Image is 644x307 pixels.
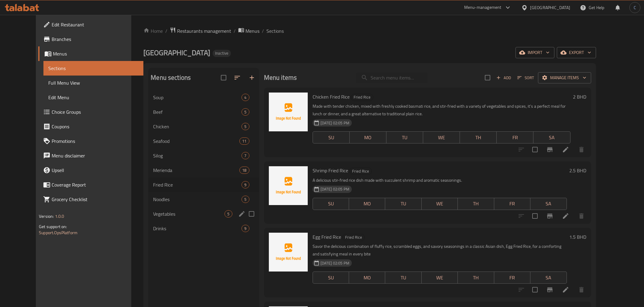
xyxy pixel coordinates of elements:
[313,272,349,284] button: SU
[351,273,383,282] span: MO
[153,152,241,159] span: Silog
[213,51,231,56] span: Inactive
[520,49,550,56] span: import
[239,167,249,174] div: items
[148,192,259,207] div: Noodles5
[55,212,64,220] span: 1.0.0
[148,177,259,192] div: Fried Rice9
[315,199,347,208] span: SU
[148,88,259,238] nav: Menu sections
[313,243,567,258] p: Savor the delicious combination of fluffy rice, scrambled eggs, and savory seasonings in a classi...
[43,90,143,105] a: Edit Menu
[165,27,167,35] li: /
[494,198,530,210] button: FR
[242,109,249,115] span: 5
[458,272,494,284] button: TH
[148,90,259,105] div: Soup4
[151,73,191,82] h2: Menu sections
[386,131,423,143] button: TU
[426,133,457,142] span: WE
[388,199,419,208] span: TU
[569,166,586,175] h6: 2.5 BHD
[315,133,347,142] span: SU
[38,119,143,134] a: Coupons
[148,119,259,134] div: Chicken5
[458,198,494,210] button: TH
[224,210,232,218] div: items
[39,212,54,220] span: Version:
[350,168,372,175] span: Fried Rice
[388,273,419,282] span: TU
[349,272,385,284] button: MO
[225,211,232,217] span: 5
[533,199,564,208] span: SA
[497,199,528,208] span: FR
[170,27,231,35] a: Restaurants management
[264,73,297,82] h2: Menu items
[494,73,513,83] button: Add
[269,166,308,205] img: Shrimp Fried Rice
[38,163,143,177] a: Upsell
[424,273,455,282] span: WE
[513,73,538,83] span: Sort items
[533,273,564,282] span: SA
[349,198,385,210] button: MO
[38,17,143,32] a: Edit Restaurant
[52,167,139,174] span: Upsell
[349,167,372,175] div: Fried Rice
[39,223,67,231] span: Get support on:
[237,209,246,218] button: edit
[241,181,249,188] div: items
[52,137,139,145] span: Promotions
[148,207,259,221] div: Vegetables5edit
[634,4,636,11] span: C
[148,134,259,148] div: Seafood11
[38,177,143,192] a: Coverage Report
[143,27,596,35] nav: breadcrumb
[238,27,259,35] a: Menus
[52,21,139,28] span: Edit Restaurant
[530,272,567,284] button: SA
[517,74,534,81] span: Sort
[530,198,567,210] button: SA
[242,153,249,159] span: 7
[543,74,586,82] span: Manage items
[497,273,528,282] span: FR
[385,198,421,210] button: TU
[342,234,365,241] div: Fried Rice
[53,50,139,57] span: Menus
[530,4,570,11] div: [GEOGRAPHIC_DATA]
[313,166,348,175] span: Shrimp Fried Rice
[266,27,284,35] span: Sections
[242,226,249,231] span: 9
[153,137,239,145] div: Seafood
[494,73,513,83] span: Add item
[43,61,143,76] a: Sections
[351,94,373,101] div: Fried Rice
[562,146,569,153] a: Edit menu item
[557,47,596,58] button: export
[343,234,365,241] span: Fried Rice
[143,27,163,35] a: Home
[38,32,143,46] a: Branches
[245,70,259,85] button: Add section
[245,27,259,35] span: Menus
[529,143,541,156] span: Select to update
[52,152,139,159] span: Menu disclaimer
[464,4,502,11] div: Menu-management
[48,94,139,101] span: Edit Menu
[38,46,143,61] a: Menus
[240,167,249,173] span: 18
[543,209,557,223] button: Branch-specific-item
[153,94,241,101] span: Soup
[153,123,241,130] span: Chicken
[43,76,143,90] a: Full Menu View
[48,79,139,86] span: Full Menu View
[533,131,570,143] button: SA
[536,133,568,142] span: SA
[318,186,352,192] span: [DATE] 02:05 PM
[52,35,139,43] span: Branches
[351,94,373,101] span: Fried Rice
